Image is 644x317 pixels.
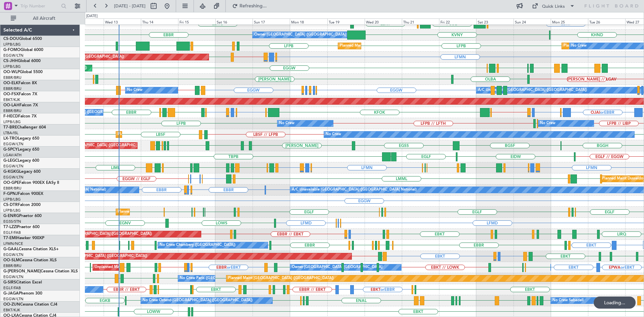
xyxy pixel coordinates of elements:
[3,159,18,163] span: G-LEGC
[31,107,143,117] div: No Crew [GEOGRAPHIC_DATA] ([GEOGRAPHIC_DATA] National)
[180,273,246,283] div: No Crew Paris ([GEOGRAPHIC_DATA])
[3,192,43,196] a: F-GPNJFalcon 900EX
[3,37,19,41] span: CS-DOU
[3,269,41,273] span: G-[PERSON_NAME]
[3,225,40,229] a: T7-LZZIPraetor 600
[7,13,73,24] button: All Aircraft
[3,137,18,141] span: LX-TRO
[3,181,19,185] span: OO-GPE
[551,18,588,24] div: Mon 25
[3,175,23,180] a: EGGW/LTN
[3,192,18,196] span: F-GPNJ
[365,18,402,24] div: Wed 20
[552,296,584,306] div: No Crew Sabadell
[3,236,16,240] span: T7-EMI
[160,240,235,250] div: No Crew Chambery ([GEOGRAPHIC_DATA])
[326,129,341,140] div: No Crew
[3,142,23,147] a: EGGW/LTN
[3,125,46,129] a: T7-BREChallenger 604
[3,247,19,251] span: G-GAAL
[3,214,19,218] span: G-ENRG
[594,297,636,309] div: Loading...
[439,18,476,24] div: Fri 22
[3,181,59,185] a: OO-GPEFalcon 900EX EASy II
[3,114,18,118] span: F-HECD
[3,258,19,262] span: OO-SLM
[143,296,253,306] div: No Crew Ostend-[GEOGRAPHIC_DATA] ([GEOGRAPHIC_DATA])
[3,130,18,136] a: LTBA/ISL
[3,303,20,307] span: OO-ZUN
[3,186,21,191] a: EBBR/BRU
[3,103,38,107] a: OO-LAHFalcon 7X
[514,18,551,24] div: Sun 24
[3,86,21,91] a: EBBR/BRU
[3,164,23,169] a: EGGW/LTN
[3,269,78,273] a: G-[PERSON_NAME]Cessna Citation XLS
[3,148,39,152] a: G-SPCYLegacy 650
[229,1,269,11] button: Refreshing...
[3,292,42,296] a: G-JAGAPhenom 300
[571,41,587,51] div: No Crew
[3,125,17,129] span: T7-BRE
[3,37,42,41] a: CS-DOUGlobal 6500
[42,229,152,239] div: Unplanned Maint [GEOGRAPHIC_DATA] ([GEOGRAPHIC_DATA])
[3,170,41,174] a: G-KGKGLegacy 600
[3,263,21,268] a: EBBR/BRU
[228,273,334,283] div: Planned Maint [GEOGRAPHIC_DATA] ([GEOGRAPHIC_DATA])
[3,203,41,207] a: CS-DTRFalcon 2000
[279,118,294,128] div: No Crew
[3,59,18,63] span: CS-JHH
[3,247,59,251] a: G-GAALCessna Citation XLS+
[3,59,41,63] a: CS-JHHGlobal 6000
[3,252,23,257] a: EGGW/LTN
[529,1,578,11] button: Quick Links
[3,159,39,163] a: G-LEGCLegacy 600
[540,118,555,128] div: No Crew
[3,148,18,152] span: G-SPCY
[3,81,18,85] span: OO-ELK
[42,251,147,261] div: Planned Maint [GEOGRAPHIC_DATA] ([GEOGRAPHIC_DATA])
[3,114,37,118] a: F-HECDFalcon 7X
[66,18,104,24] div: Tue 12
[20,1,59,11] input: Trip Number
[86,13,98,19] div: [DATE]
[3,42,21,47] a: LFPB/LBG
[118,129,152,140] div: Planned Maint Sofia
[292,185,417,195] div: A/C Unavailable [GEOGRAPHIC_DATA] ([GEOGRAPHIC_DATA] National)
[3,214,42,218] a: G-ENRGPraetor 600
[3,203,18,207] span: CS-DTR
[3,280,42,284] a: G-SIRSCitation Excel
[3,53,23,58] a: EGGW/LTN
[3,303,57,307] a: OO-ZUNCessna Citation CJ4
[3,274,23,279] a: EGGW/LTN
[3,48,43,52] a: G-FOMOGlobal 6000
[3,208,21,213] a: LFPB/LBG
[3,70,20,74] span: OO-WLP
[254,30,363,40] div: Owner [GEOGRAPHIC_DATA] ([GEOGRAPHIC_DATA] National)
[3,103,19,107] span: OO-LAH
[290,18,327,24] div: Mon 18
[476,18,514,24] div: Sat 23
[3,197,21,202] a: LFPB/LBG
[3,108,21,113] a: EBBR/BRU
[178,18,215,24] div: Fri 15
[3,285,21,290] a: EGLF/FAB
[3,119,21,124] a: LFPB/LBG
[3,48,20,52] span: G-FOMO
[253,18,290,24] div: Sun 17
[542,3,565,10] div: Quick Links
[340,41,445,51] div: Planned Maint [GEOGRAPHIC_DATA] ([GEOGRAPHIC_DATA])
[3,81,37,85] a: OO-ELKFalcon 8X
[3,70,43,74] a: OO-WLPGlobal 5500
[327,18,365,24] div: Tue 19
[3,153,21,158] a: LGAV/ATH
[95,262,203,272] div: Unplanned Maint [GEOGRAPHIC_DATA]-[GEOGRAPHIC_DATA]
[3,230,21,235] a: EGLF/FAB
[292,262,382,272] div: Owner [GEOGRAPHIC_DATA]-[GEOGRAPHIC_DATA]
[3,97,20,102] a: EBKT/KJK
[588,18,625,24] div: Tue 26
[3,258,57,262] a: OO-SLMCessna Citation XLS
[3,225,17,229] span: T7-LZZI
[3,64,21,69] a: LFPB/LBG
[3,92,37,96] a: OO-FSXFalcon 7X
